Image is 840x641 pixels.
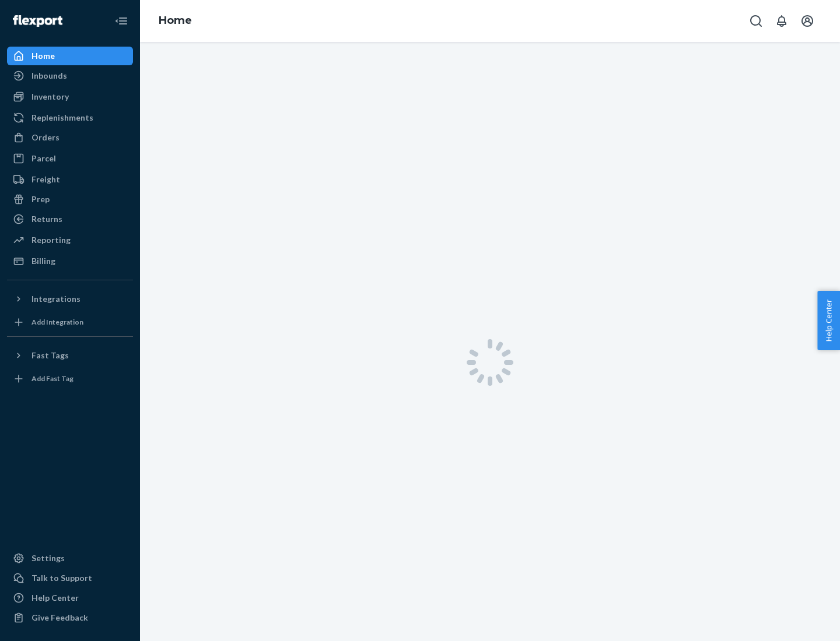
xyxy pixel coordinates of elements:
div: Reporting [32,234,71,246]
div: Returns [32,213,62,225]
button: Integrations [7,290,133,308]
button: Close Navigation [110,9,133,33]
div: Parcel [32,153,56,164]
div: Replenishments [32,112,93,124]
a: Talk to Support [7,569,133,587]
a: Billing [7,252,133,270]
ol: breadcrumbs [149,4,201,38]
a: Returns [7,210,133,228]
div: Fast Tags [32,350,69,361]
div: Prep [32,193,50,205]
div: Integrations [32,293,80,305]
a: Parcel [7,149,133,168]
div: Freight [32,174,60,185]
div: Home [32,50,55,62]
a: Add Fast Tag [7,369,133,388]
div: Orders [32,132,60,143]
a: Help Center [7,589,133,607]
div: Add Fast Tag [32,374,73,383]
a: Replenishments [7,108,133,127]
a: Home [7,47,133,65]
button: Help Center [817,291,840,350]
div: Add Integration [32,317,83,327]
a: Orders [7,128,133,147]
a: Inventory [7,87,133,106]
button: Give Feedback [7,608,133,627]
div: Help Center [32,592,79,604]
a: Home [159,14,192,27]
button: Open notifications [770,9,793,33]
a: Add Integration [7,313,133,332]
div: Inbounds [32,70,67,82]
a: Inbounds [7,66,133,85]
div: Give Feedback [32,612,88,624]
img: Flexport logo [13,15,62,27]
a: Prep [7,190,133,209]
div: Settings [32,552,65,564]
div: Billing [32,255,55,267]
div: Inventory [32,91,69,103]
button: Open Search Box [744,9,768,33]
a: Reporting [7,231,133,249]
button: Open account menu [796,9,819,33]
div: Talk to Support [32,572,92,584]
a: Settings [7,549,133,568]
a: Freight [7,170,133,189]
button: Fast Tags [7,346,133,365]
